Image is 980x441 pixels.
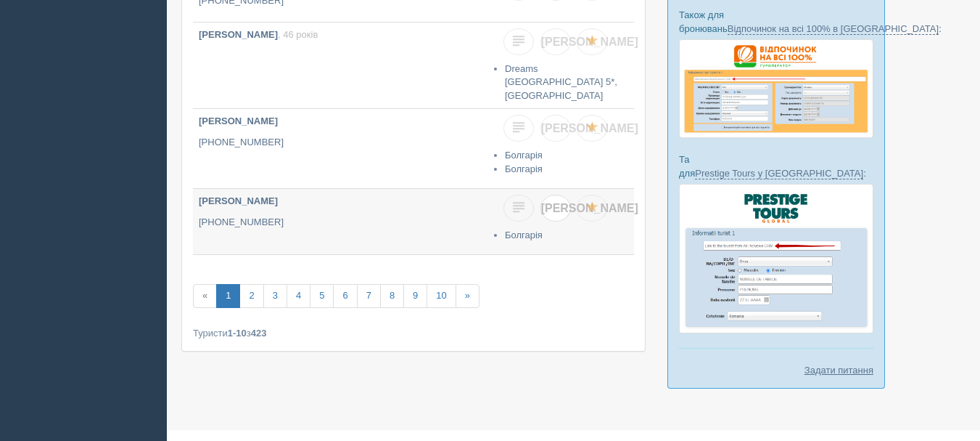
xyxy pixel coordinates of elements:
[193,189,489,254] a: [PERSON_NAME] [PHONE_NUMBER]
[695,168,863,179] a: Prestige Tours у [GEOGRAPHIC_DATA]
[540,115,571,142] a: [PERSON_NAME]
[287,284,310,308] a: 4
[380,284,404,308] a: 8
[193,284,217,308] span: «
[278,29,318,40] span: , 46 років
[540,28,571,55] a: [PERSON_NAME]
[228,328,247,339] b: 1-10
[505,150,543,161] a: Болгарія
[199,136,483,150] p: [PHONE_NUMBER]
[216,284,240,308] a: 1
[263,284,287,308] a: 3
[541,122,638,134] span: [PERSON_NAME]
[199,116,278,126] b: [PERSON_NAME]
[239,284,263,308] a: 2
[728,23,939,35] a: Відпочинок на всі 100% в [GEOGRAPHIC_DATA]
[541,202,638,214] span: [PERSON_NAME]
[193,326,634,340] div: Туристи з
[310,284,334,308] a: 5
[193,23,489,102] a: [PERSON_NAME], 46 років
[403,284,427,308] a: 9
[199,216,483,230] p: [PHONE_NUMBER]
[333,284,357,308] a: 6
[505,163,543,174] a: Болгарія
[679,39,873,138] img: otdihnavse100--%D1%84%D0%BE%D1%80%D0%BC%D0%B0-%D0%B1%D1%80%D0%BE%D0%BD%D0%B8%D1%80%D0%BE%D0%B2%D0...
[541,36,638,48] span: [PERSON_NAME]
[193,109,489,188] a: [PERSON_NAME] [PHONE_NUMBER]
[540,195,571,222] a: [PERSON_NAME]
[199,195,278,206] b: [PERSON_NAME]
[679,153,873,180] p: Та для :
[427,284,456,308] a: 10
[505,230,543,240] a: Болгарія
[456,284,479,308] a: »
[679,8,873,36] p: Також для бронювань :
[505,63,617,101] a: Dreams [GEOGRAPHIC_DATA] 5*, [GEOGRAPHIC_DATA]
[357,284,381,308] a: 7
[199,29,278,40] b: [PERSON_NAME]
[679,184,873,333] img: prestige-tours-booking-form-crm-for-travel-agents.png
[251,328,267,339] b: 423
[804,363,873,377] a: Задати питання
